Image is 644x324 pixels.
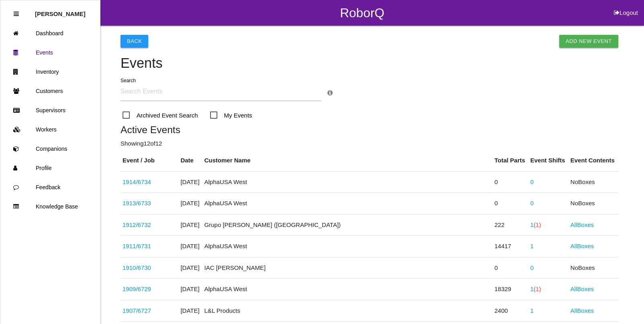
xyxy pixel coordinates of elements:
[530,200,534,207] a: 0
[121,56,618,71] h4: Events
[178,150,202,171] th: Date
[493,300,528,322] td: 2400
[568,150,618,171] th: Event Contents
[123,199,176,208] div: S1638
[202,257,493,279] td: IAC [PERSON_NAME]
[178,257,202,279] td: [DATE]
[528,150,568,171] th: Event Shifts
[123,264,151,271] a: 1910/6730
[202,300,493,322] td: L&L Products
[121,35,148,48] button: Back
[534,221,541,228] span: (1)
[210,110,252,120] span: My Events
[568,193,618,215] td: No Boxes
[178,236,202,257] td: [DATE]
[534,286,541,292] span: (1)
[0,81,100,101] a: Customers
[0,178,100,197] a: Feedback
[493,279,528,300] td: 18329
[121,83,321,101] input: Search Events
[530,221,541,228] a: 1(1)
[0,139,100,158] a: Companions
[121,139,618,148] p: Showing 12 of 12
[493,257,528,279] td: 0
[35,4,86,17] p: Rosie Blandino
[0,62,100,81] a: Inventory
[123,263,176,273] div: 8203J2B
[123,221,176,230] div: Counsels
[202,171,493,193] td: AlphaUSA West
[123,285,176,294] div: S2066-00
[0,197,100,216] a: Knowledge Base
[178,193,202,215] td: [DATE]
[530,307,534,314] a: 1
[202,214,493,236] td: Grupo [PERSON_NAME] ([GEOGRAPHIC_DATA])
[121,124,618,135] h5: Active Events
[0,24,100,43] a: Dashboard
[493,171,528,193] td: 0
[202,279,493,300] td: AlphaUSA West
[530,264,534,271] a: 0
[123,221,151,228] a: 1912/6732
[570,307,594,314] a: AllBoxes
[0,43,100,62] a: Events
[123,307,151,314] a: 1907/6727
[202,193,493,215] td: AlphaUSA West
[123,200,151,207] a: 1913/6733
[123,286,151,292] a: 1909/6729
[178,279,202,300] td: [DATE]
[123,178,176,187] div: S2700-00
[123,242,176,251] div: F17630B
[121,150,178,171] th: Event / Job
[123,110,198,120] span: Archived Event Search
[568,171,618,193] td: No Boxes
[121,77,136,84] label: Search
[559,35,618,48] a: Add New Event
[202,150,493,171] th: Customer Name
[123,306,176,316] div: LJ6B S279D81 AA (45063)
[570,243,594,249] a: AllBoxes
[568,257,618,279] td: No Boxes
[0,158,100,178] a: Profile
[123,243,151,249] a: 1911/6731
[493,193,528,215] td: 0
[123,178,151,185] a: 1914/6734
[570,221,594,228] a: AllBoxes
[178,300,202,322] td: [DATE]
[14,4,19,24] div: Close
[178,214,202,236] td: [DATE]
[0,101,100,120] a: Supervisors
[530,178,534,185] a: 0
[178,171,202,193] td: [DATE]
[202,236,493,257] td: AlphaUSA West
[530,286,541,292] a: 1(1)
[570,286,594,292] a: AllBoxes
[327,89,333,96] a: Search Info
[493,214,528,236] td: 222
[0,120,100,139] a: Workers
[530,243,534,249] a: 1
[493,236,528,257] td: 14417
[493,150,528,171] th: Total Parts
